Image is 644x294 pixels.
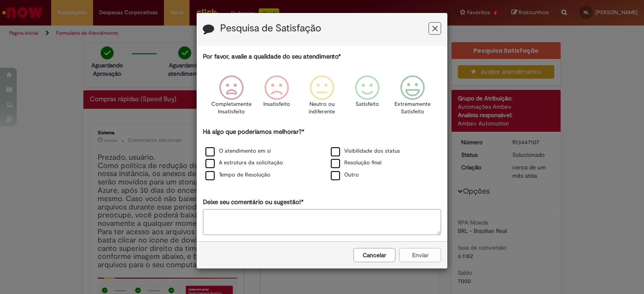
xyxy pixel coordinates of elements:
[205,159,283,167] label: A estrutura da solicitação
[203,52,341,61] label: Por favor, avalie a qualidade do seu atendimento*
[346,69,389,126] div: Satisfeito
[395,100,431,116] p: Extremamente Satisfeito
[331,147,400,155] label: Visibilidade dos status
[331,171,359,179] label: Outro
[211,100,252,116] p: Completamente Insatisfeito
[307,100,337,116] p: Neutro ou indiferente
[301,69,343,126] div: Neutro ou indiferente
[205,147,271,155] label: O atendimento em si
[263,100,290,108] p: Insatisfeito
[205,171,270,179] label: Tempo de Resolução
[220,23,321,34] label: Pesquisa de Satisfação
[203,128,441,182] div: Há algo que poderíamos melhorar?*
[203,198,304,207] label: Deixe seu comentário ou sugestão!*
[356,100,379,108] p: Satisfeito
[331,159,382,167] label: Resolução final
[353,248,395,262] button: Cancelar
[210,69,252,126] div: Completamente Insatisfeito
[255,69,298,126] div: Insatisfeito
[391,69,434,126] div: Extremamente Satisfeito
